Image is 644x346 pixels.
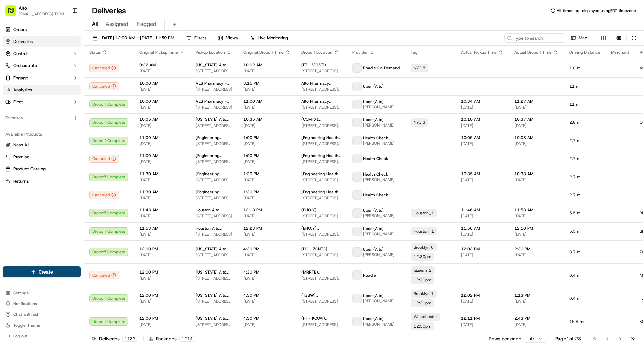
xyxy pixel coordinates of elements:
[363,226,384,231] span: Uber (Alto)
[514,177,558,183] span: [DATE]
[301,316,341,321] span: (FT - KCOAI) [PERSON_NAME]
[3,320,81,330] button: Toggle Theme
[243,117,290,122] span: 10:35 AM
[196,189,232,195] span: [Engineering Health Check] Alto
[301,105,341,110] span: [STREET_ADDRESS][US_STATE]
[243,299,290,304] span: [DATE]
[363,213,395,218] span: [PERSON_NAME]
[243,177,290,183] span: [DATE]
[301,252,341,258] span: [STREET_ADDRESS]
[7,7,20,20] img: Nash
[89,33,177,43] button: [DATE] 12:00 AM - [DATE] 11:59 PM
[243,232,290,237] span: [DATE]
[100,35,174,41] span: [DATE] 12:00 AM - [DATE] 11:59 PM
[569,296,600,301] span: 6.4 mi
[569,65,600,71] span: 1.8 mi
[89,191,119,199] div: Canceled
[3,85,81,95] a: Analytics
[5,154,78,160] a: Promise
[301,226,341,231] span: (BHOJY) [PERSON_NAME]
[569,249,600,255] span: 8.7 mi
[243,316,290,321] span: 4:30 PM
[196,171,232,177] span: [Engineering Health Check] Alto
[301,68,341,74] span: [STREET_ADDRESS][US_STATE]
[196,293,232,298] span: [US_STATE] Alto Pharmacy
[414,210,434,216] span: Houston_1
[13,166,46,172] span: Product Catalog
[301,153,341,158] span: [Engineering Health Check] [Engineering Health Check]
[89,155,119,163] button: Canceled
[569,210,600,216] span: 5.5 mi
[461,293,503,298] span: 12:02 PM
[243,50,284,55] span: Original Dropoff Time
[47,166,81,171] a: Powered byPylon
[363,231,395,237] span: [PERSON_NAME]
[139,316,185,321] span: 12:00 PM
[3,266,81,277] button: Create
[196,68,232,74] span: [STREET_ADDRESS][US_STATE]
[514,105,558,110] span: [DATE]
[301,123,341,128] span: [STREET_ADDRESS][US_STATE]
[3,299,81,308] button: Notifications
[414,254,431,259] span: 12:30pm
[59,122,73,128] span: [DATE]
[363,141,395,146] span: [PERSON_NAME]
[139,99,185,104] span: 10:00 AM
[89,64,119,72] div: Canceled
[139,105,185,110] span: [DATE]
[13,301,37,306] span: Notifications
[139,87,185,92] span: [DATE]
[301,293,341,298] span: (TZBW) [PERSON_NAME]
[196,316,232,321] span: [US_STATE] Alto Pharmacy
[461,117,503,122] span: 10:10 AM
[461,50,497,55] span: Actual Pickup Time
[243,171,290,177] span: 1:30 PM
[139,252,185,258] span: [DATE]
[461,252,503,258] span: [DATE]
[13,312,38,317] span: Chat with us!
[363,298,395,304] span: [PERSON_NAME]
[301,213,341,219] span: [STREET_ADDRESS][PERSON_NAME]
[106,20,128,28] span: Assigned
[301,207,341,213] span: (BHOJY) [PERSON_NAME]
[13,178,29,184] span: Returns
[569,84,600,89] span: 11 mi
[363,208,384,213] span: Uber (Alto)
[215,33,241,43] button: Views
[363,99,384,104] span: Uber (Alto)
[196,135,232,140] span: [Engineering Health Check] Alto
[30,71,92,76] div: We're available if you need us!
[73,104,75,109] span: •
[243,159,290,164] span: [DATE]
[139,117,185,122] span: 10:05 AM
[196,50,225,55] span: Pickup Location
[243,246,290,252] span: 4:30 PM
[139,50,178,55] span: Original Pickup Time
[196,141,232,146] span: [STREET_ADDRESS][US_STATE]
[13,154,29,160] span: Promise
[363,171,388,177] span: Health Check
[63,150,108,157] span: API Documentation
[243,189,290,195] span: 1:30 PM
[139,177,185,183] span: [DATE]
[139,159,185,164] span: [DATE]
[461,213,503,219] span: [DATE]
[7,27,122,38] p: Welcome 👋
[139,276,185,281] span: [DATE]
[243,87,290,92] span: [DATE]
[196,177,232,183] span: [STREET_ADDRESS][US_STATE]
[461,99,503,104] span: 10:34 AM
[363,273,376,278] span: Roadie
[13,99,23,105] span: Fleet
[3,3,69,19] button: Alto[EMAIL_ADDRESS][DOMAIN_NAME]
[569,229,600,234] span: 5.5 mi
[461,232,503,237] span: [DATE]
[363,84,384,89] span: Uber (Alto)
[3,36,81,47] a: Deliveries
[461,123,503,128] span: [DATE]
[139,293,185,298] span: 12:00 PM
[414,245,434,250] span: Brooklyn 6
[89,82,119,90] button: Canceled
[196,81,232,86] span: VLS Pharmacy - PM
